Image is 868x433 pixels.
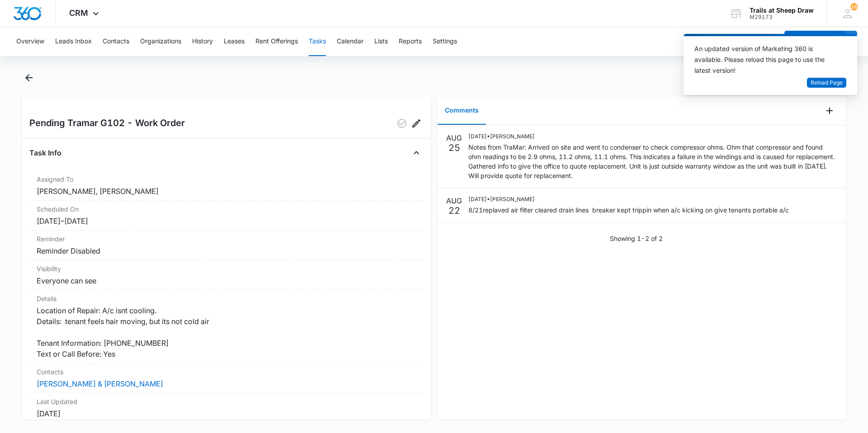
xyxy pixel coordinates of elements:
[433,27,457,56] button: Settings
[37,216,416,226] dd: [DATE] – [DATE]
[29,116,185,131] h2: Pending Tramar G102 - Work Order
[409,146,424,160] button: Close
[37,245,416,256] dd: Reminder Disabled
[29,147,61,158] h4: Task Info
[29,393,424,423] div: Last Updated[DATE]
[468,142,837,180] p: Notes from TraMar: Arrived on site and went to condenser to check compressor ohms. Ohm that compr...
[69,8,88,18] span: CRM
[337,27,363,56] button: Calendar
[784,31,845,52] button: Add Contact
[37,305,416,359] dd: Location of Repair: A/c isnt cooling. Details: tenant feels hair moving, but its not cold air Ten...
[37,174,416,184] dt: Assigned To
[37,275,416,286] dd: Everyone can see
[22,71,36,85] button: Back
[37,294,416,303] dt: Details
[37,367,416,377] dt: Contacts
[446,132,462,143] p: AUG
[811,79,843,87] span: Reload Page
[468,195,789,203] p: [DATE] • [PERSON_NAME]
[29,260,424,290] div: VisibilityEveryone can see
[694,43,835,76] div: An updated version of Marketing 360 is available. Please reload this page to use the latest version!
[29,231,424,260] div: ReminderReminder Disabled
[374,27,388,56] button: Lists
[255,27,298,56] button: Rent Offerings
[822,104,837,118] button: Add Comment
[448,206,460,215] p: 22
[438,97,486,125] button: Comments
[37,264,416,273] dt: Visibility
[224,27,245,56] button: Leases
[55,27,92,56] button: Leads Inbox
[37,204,416,214] dt: Scheduled On
[37,186,416,197] dd: [PERSON_NAME], [PERSON_NAME]
[37,397,416,406] dt: Last Updated
[37,379,163,388] a: [PERSON_NAME] & [PERSON_NAME]
[37,234,416,244] dt: Reminder
[850,3,858,10] span: 16
[610,234,663,243] p: Showing 1-2 of 2
[37,408,416,419] dd: [DATE]
[309,27,326,56] button: Tasks
[192,27,213,56] button: History
[850,3,858,10] div: notifications count
[468,132,837,141] p: [DATE] • [PERSON_NAME]
[807,78,846,88] button: Reload Page
[446,195,462,206] p: AUG
[448,143,460,152] p: 25
[103,27,129,56] button: Contacts
[750,7,814,14] div: account name
[16,27,44,56] button: Overview
[140,27,181,56] button: Organizations
[399,27,422,56] button: Reports
[468,205,789,215] p: 8/21replaved air filter cleared drain lines breaker kept trippin when a/c kicking on give tenants...
[29,201,424,231] div: Scheduled On[DATE]–[DATE]
[29,363,424,393] div: Contacts[PERSON_NAME] & [PERSON_NAME]
[29,290,424,363] div: DetailsLocation of Repair: A/c isnt cooling. Details: tenant feels hair moving, but its not cold ...
[409,116,424,131] button: Edit
[750,14,814,20] div: account id
[29,171,424,201] div: Assigned To[PERSON_NAME], [PERSON_NAME]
